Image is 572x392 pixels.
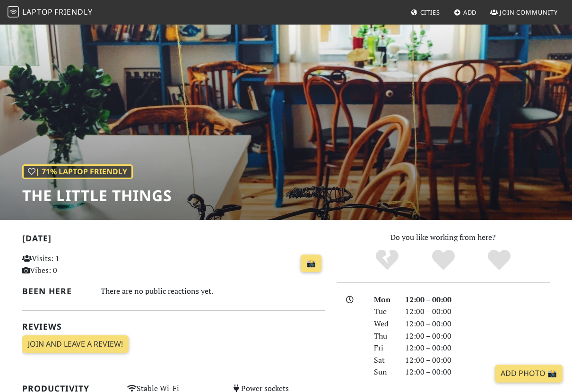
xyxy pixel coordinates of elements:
div: 12:00 – 00:00 [399,330,555,342]
span: Friendly [54,7,92,17]
div: Yes [415,248,471,272]
a: Add Photo 📸 [495,365,563,383]
div: Thu [368,330,399,342]
div: | 71% Laptop Friendly [22,164,133,179]
h2: Reviews [22,322,325,332]
span: Add [463,8,477,17]
p: Do you like working from here? [337,231,550,244]
div: There are no public reactions yet. [101,284,325,298]
h2: Been here [22,286,89,296]
h2: [DATE] [22,233,325,247]
h1: The Little Things [22,187,172,205]
a: Join and leave a review! [22,335,129,353]
div: 12:00 – 00:00 [399,354,555,366]
div: 12:00 – 00:00 [399,318,555,330]
div: Fri [368,342,399,354]
a: 📸 [301,255,321,273]
span: Laptop [22,7,53,17]
div: Wed [368,318,399,330]
a: Add [450,4,481,21]
span: Cities [420,8,440,17]
div: Sun [368,366,399,378]
div: 12:00 – 00:00 [399,306,555,318]
div: 12:00 – 00:00 [399,294,555,306]
div: 12:00 – 00:00 [399,366,555,378]
div: No [359,248,415,272]
div: Definitely! [471,248,528,272]
div: 12:00 – 00:00 [399,342,555,354]
a: Cities [407,4,444,21]
div: Tue [368,306,399,318]
span: Join Community [500,8,558,17]
p: Visits: 1 Vibes: 0 [22,253,116,277]
div: Mon [368,294,399,306]
a: Join Community [486,4,562,21]
a: LaptopFriendly LaptopFriendly [8,4,93,21]
div: Sat [368,354,399,366]
img: LaptopFriendly [8,6,19,17]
